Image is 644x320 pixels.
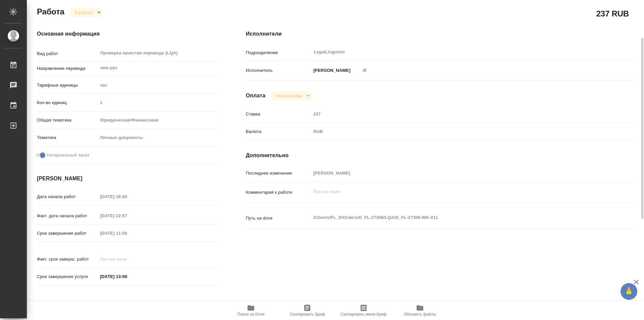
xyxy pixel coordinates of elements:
[98,228,156,238] input: Пустое поле
[311,109,604,119] input: Пустое поле
[98,254,156,264] input: Пустое поле
[246,49,311,56] p: Подразделение
[37,65,98,72] p: Направление перевода
[246,151,637,159] h4: Дополнительно
[237,312,265,317] span: Папка на Drive
[37,50,98,57] p: Вид работ
[37,134,98,141] p: Тематика
[37,230,98,237] p: Срок завершения работ
[37,213,98,219] p: Факт. дата начала работ
[98,192,156,201] input: Пустое поле
[98,272,156,281] input: ✎ Введи что-нибудь
[69,8,103,17] div: В работе
[37,99,98,106] p: Кол-во единиц
[311,212,604,223] textarea: /Clients/FL_D/Orders/D_FL-27306/LQA/D_FL-27306-WK-011
[37,30,219,38] h4: Основная информация
[246,128,311,135] p: Валюта
[37,256,98,263] p: Факт. срок заверш. работ
[271,91,312,100] div: В работе
[289,312,325,317] span: Скопировать бриф
[311,67,351,74] p: [PERSON_NAME]
[246,111,311,118] p: Ставка
[246,30,637,38] h4: Исполнители
[37,82,98,89] p: Тарифные единицы
[335,301,392,320] button: Скопировать мини-бриф
[357,63,372,78] button: Удалить исполнителя
[246,215,311,222] p: Путь на drive
[37,175,219,183] h4: [PERSON_NAME]
[404,312,436,317] span: Обновить файлы
[246,189,311,196] p: Комментарий к работе
[623,284,635,299] span: 🙏
[37,193,98,200] p: Дата начала работ
[98,211,156,221] input: Пустое поле
[37,5,64,17] h2: Работа
[279,301,335,320] button: Скопировать бриф
[596,8,629,19] h2: 237 RUB
[98,132,219,143] div: Личные документы
[392,301,448,320] button: Обновить файлы
[98,80,219,91] div: час
[311,126,604,137] div: RUB
[98,115,219,126] div: Юридическая/Финансовая
[246,67,311,74] p: Исполнитель
[73,10,95,15] button: В работе
[246,92,266,100] h4: Оплата
[311,168,604,178] input: Пустое поле
[37,117,98,124] p: Общая тематика
[246,170,311,177] p: Последнее изменение
[37,273,98,280] p: Срок завершения услуги
[98,98,219,107] input: Пустое поле
[223,301,279,320] button: Папка на Drive
[621,283,637,300] button: 🙏
[47,152,89,158] span: Нотариальный заказ
[340,312,386,317] span: Скопировать мини-бриф
[274,93,304,99] button: Не оплачена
